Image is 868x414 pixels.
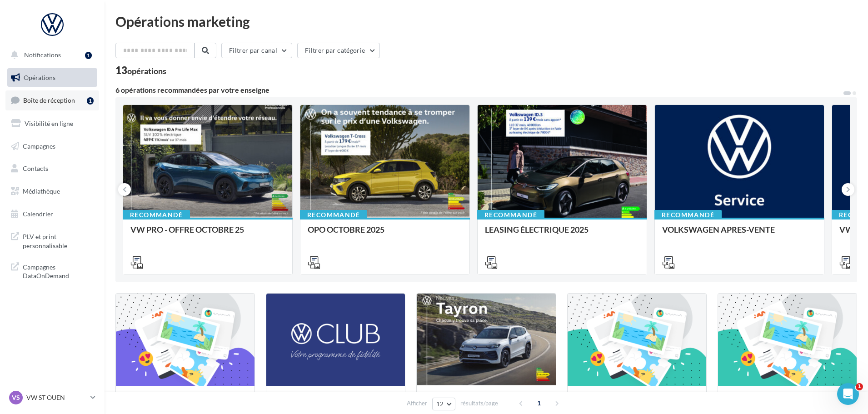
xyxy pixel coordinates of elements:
a: Contacts [5,159,99,178]
span: PLV et print personnalisable [23,230,94,250]
span: Visibilité en ligne [25,120,73,127]
div: Recommandé [300,210,367,220]
button: 12 [432,398,455,410]
div: Recommandé [477,210,544,220]
button: Filtrer par canal [221,43,292,58]
div: 13 [115,65,166,75]
div: Recommandé [654,210,722,220]
a: Campagnes DataOnDemand [5,257,99,284]
span: Calendrier [23,210,53,218]
a: Visibilité en ligne [5,114,99,133]
iframe: Intercom live chat [837,383,859,405]
span: Opérations [24,74,55,81]
a: PLV et print personnalisable [5,227,99,254]
span: Afficher [407,399,427,408]
a: VS VW ST OUEN [7,389,97,406]
span: 1 [856,383,863,390]
span: 1 [532,396,546,410]
span: Médiathèque [23,187,60,195]
span: Notifications [24,51,61,59]
p: VW ST OUEN [26,393,87,402]
a: Opérations [5,68,99,87]
a: Campagnes [5,137,99,156]
span: Boîte de réception [23,96,75,104]
div: VW PRO - OFFRE OCTOBRE 25 [130,225,285,243]
a: Médiathèque [5,182,99,201]
a: Calendrier [5,205,99,224]
div: Opérations marketing [115,15,857,28]
div: 6 opérations recommandées par votre enseigne [115,86,843,94]
span: Campagnes DataOnDemand [23,261,94,280]
a: Boîte de réception1 [5,90,99,110]
button: Notifications 1 [5,45,95,65]
button: Filtrer par catégorie [297,43,380,58]
div: OPO OCTOBRE 2025 [308,225,462,243]
span: Campagnes [23,142,55,150]
div: 1 [85,52,92,59]
div: opérations [127,67,166,75]
div: VOLKSWAGEN APRES-VENTE [662,225,817,243]
span: VS [12,393,20,402]
div: 1 [87,97,94,105]
span: 12 [436,400,444,408]
div: Recommandé [123,210,190,220]
span: résultats/page [460,399,498,408]
div: LEASING ÉLECTRIQUE 2025 [485,225,639,243]
span: Contacts [23,165,48,172]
